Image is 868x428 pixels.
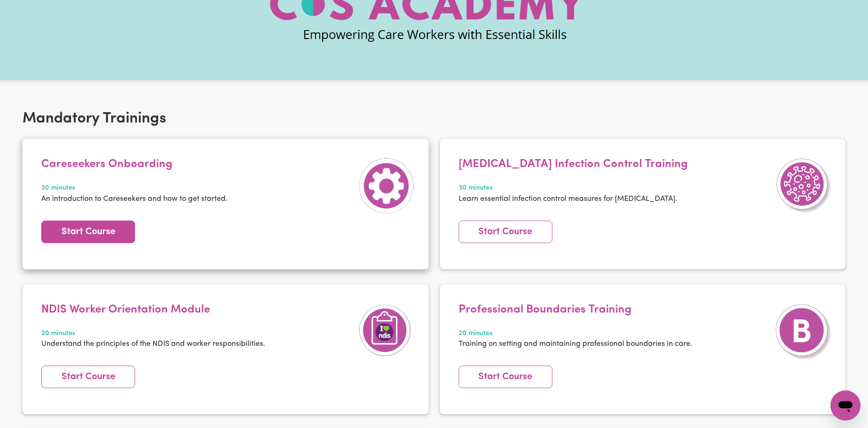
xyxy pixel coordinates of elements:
[459,193,688,205] p: Learn essential infection control measures for [MEDICAL_DATA].
[830,390,860,420] iframe: Button to launch messaging window, conversation in progress
[41,329,265,339] span: 20 minutes
[459,329,692,339] span: 20 minutes
[23,110,845,128] h2: Mandatory Trainings
[41,338,265,350] p: Understand the principles of the NDIS and worker responsibilities.
[41,193,227,205] p: An introduction to Careseekers and how to get started.
[459,221,552,243] a: Start Course
[41,183,227,193] span: 30 minutes
[41,303,265,317] h4: NDIS Worker Orientation Module
[459,303,692,317] h4: Professional Boundaries Training
[459,366,552,388] a: Start Course
[459,183,688,193] span: 30 minutes
[459,338,692,350] p: Training on setting and maintaining professional boundaries in care.
[459,158,688,171] h4: [MEDICAL_DATA] Infection Control Training
[41,366,135,388] a: Start Course
[41,221,135,243] a: Start Course
[41,158,227,171] h4: Careseekers Onboarding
